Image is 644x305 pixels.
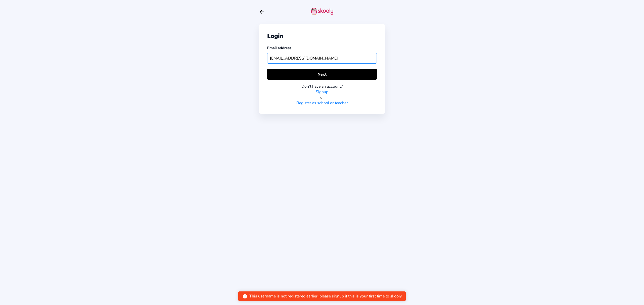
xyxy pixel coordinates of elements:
[296,100,348,106] a: Register as school or teacher
[316,89,328,95] a: Signup
[242,294,248,299] ion-icon: checkmark circle
[267,45,291,50] label: Email address
[311,7,333,15] img: skooly-logo.png
[267,32,377,40] div: Login
[267,69,377,80] button: Next
[267,53,377,64] input: Your email address
[267,95,377,100] div: or
[259,9,265,15] button: arrow back outline
[267,84,377,89] div: Don't have an account?
[249,293,402,299] div: This username is not registered earlier, please signup if this is your first time to skooly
